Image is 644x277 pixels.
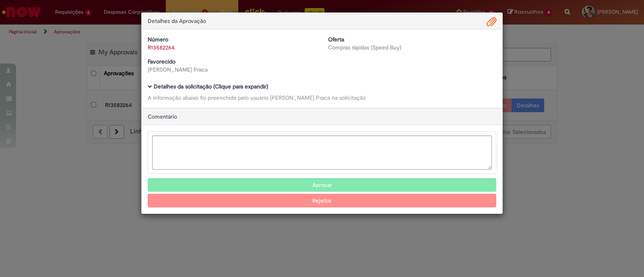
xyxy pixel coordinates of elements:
h5: Detalhes da solicitação (Clique para expandir) [148,84,496,90]
span: Comentário [148,113,177,120]
button: Rejeitar [148,194,496,207]
b: Número [148,36,168,43]
a: R13582264 [148,44,175,51]
div: A informação abaixo foi preenchida pelo usuário [PERSON_NAME] Praca na solicitação [148,94,496,102]
div: [PERSON_NAME] Praca [148,66,316,74]
span: Detalhes da Aprovação [148,17,206,25]
b: Favorecido [148,58,175,65]
div: Compras rápidas (Speed Buy) [328,43,496,51]
button: Aprovar [148,178,496,192]
b: Detalhes da solicitação (Clique para expandir) [154,83,268,90]
b: Oferta [328,36,344,43]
